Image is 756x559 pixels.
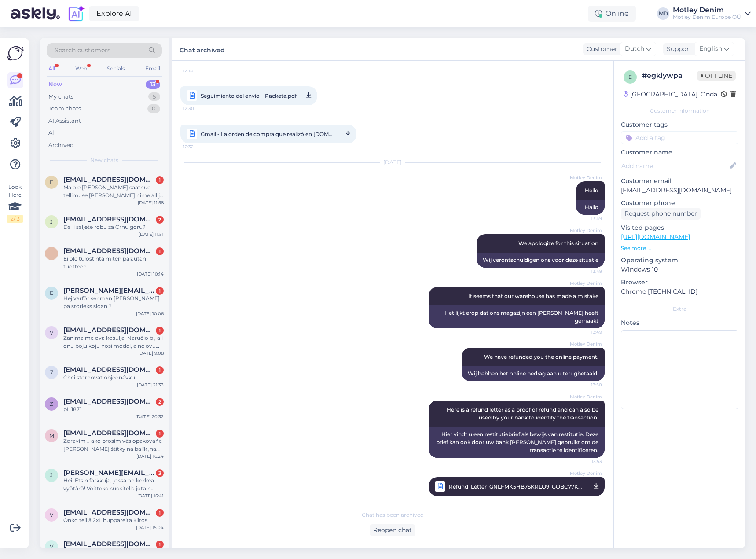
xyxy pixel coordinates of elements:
[63,255,164,271] div: Ei ole tulostinta miten palautan tuotteen
[137,382,164,388] div: [DATE] 21:33
[50,369,53,375] span: 7
[139,231,164,238] div: [DATE] 11:51
[625,44,644,54] span: Dutch
[624,90,717,99] div: [GEOGRAPHIC_DATA], Onda
[569,458,602,465] span: 13:53
[621,120,738,129] p: Customer tags
[143,63,162,74] div: Email
[663,44,692,54] div: Support
[156,509,164,517] div: 1
[50,401,53,407] span: Z
[621,278,738,287] p: Browser
[90,156,118,164] span: New chats
[585,187,598,194] span: Hello
[429,427,605,458] div: Hier vindt u een restitutiebrief als bewijs van restitutie. Deze brief kan ook door uw bank [PERS...
[50,543,53,550] span: v
[63,223,164,231] div: Da li saljete robu za Crnu goru?
[569,470,602,477] span: Motley Denim
[67,4,85,23] img: explore-ai
[156,176,164,184] div: 1
[156,247,164,255] div: 1
[621,256,738,265] p: Operating system
[673,14,741,21] div: Motley Denim Europe OÜ
[138,199,164,206] div: [DATE] 11:58
[48,104,81,113] div: Team chats
[63,469,155,477] span: janne.i.lehtinen@gmail.com
[50,472,53,478] span: j
[569,394,602,400] span: Motley Denim
[63,437,164,453] div: Zdravím .. ako prosím vás opakovaňe [PERSON_NAME] štitky na balík ,na vrátenie tovaru ? [PERSON_N...
[673,7,751,21] a: Motley DenimMotley Denim Europe OÜ
[63,405,164,413] div: pL 1871
[156,216,164,224] div: 2
[569,215,602,222] span: 13:49
[180,158,605,166] div: [DATE]
[183,141,216,152] span: 12:32
[569,280,602,287] span: Motley Denim
[569,268,602,275] span: 13:49
[49,432,54,439] span: m
[63,374,164,382] div: Chci stornovat objednávku
[63,508,155,516] span: Veikkovainio79@gmail.com
[147,104,160,113] div: 0
[569,329,602,335] span: 13:49
[699,44,722,54] span: English
[621,223,738,232] p: Visited pages
[63,477,164,493] div: Hei! Etsin farkkuja, jossa on korkea vyötärö! Voitteko suositella jotain [PERSON_NAME]. Minun kok...
[136,524,164,531] div: [DATE] 15:04
[576,200,605,215] div: Hallo
[183,67,216,74] span: 12:14
[63,176,155,184] span: eeelmaa@gmail.com
[50,290,53,296] span: E
[63,516,164,524] div: Onko teillä 2xL huppareita kiitos.
[484,353,598,360] span: We have refunded you the online payment.
[621,177,738,186] p: Customer email
[63,294,164,310] div: Hej varför ser man [PERSON_NAME] på storleks sidan ?
[137,493,164,499] div: [DATE] 15:41
[673,7,741,14] div: Motley Denim
[621,199,738,208] p: Customer phone
[105,63,127,74] div: Socials
[156,469,164,477] div: 3
[55,46,110,55] span: Search customers
[50,250,53,257] span: l
[569,494,602,505] span: 13:53
[63,334,164,350] div: Zanima me ova košulja. Naručio bi, ali onu boju koju nosi model, a ne ovu prvu
[156,287,164,295] div: 1
[657,7,669,20] div: MD
[156,398,164,406] div: 2
[50,218,53,225] span: J
[621,131,738,144] input: Add a tag
[518,240,598,246] span: We apologize for this situation
[621,287,738,296] p: Chrome [TECHNICAL_ID]
[138,350,164,357] div: [DATE] 9:08
[180,43,225,55] label: Chat archived
[63,184,164,199] div: Ma ole [PERSON_NAME] saatnud tellimuse [PERSON_NAME] nime all ja te [PERSON_NAME] [PERSON_NAME] a...
[63,287,155,294] span: Eva.makikyro@telia.com
[156,430,164,438] div: 1
[429,305,605,328] div: Het lijkt erop dat ons magazijn een [PERSON_NAME] heeft gemaakt
[628,74,632,80] span: e
[588,6,636,22] div: Online
[63,429,155,437] span: martinsidlik123@gmail.com
[47,63,57,74] div: All
[136,310,164,317] div: [DATE] 10:06
[136,413,164,420] div: [DATE] 20:32
[50,329,53,336] span: v
[50,179,53,185] span: e
[63,397,155,405] span: Zuzannamarciniak96@gmail.com
[7,183,23,223] div: Look Here
[137,271,164,277] div: [DATE] 10:14
[429,477,605,496] a: Motley DenimRefund_Letter_GNLFMK5HB7SKRLQ9_GQBC77KRB7RTBHR9.pdf13:53
[48,129,56,137] div: All
[621,244,738,252] p: See more ...
[48,92,73,101] div: My chats
[7,45,24,62] img: Askly Logo
[180,86,317,105] a: Seguimiento del envío _ Packeta.pdf12:30
[73,63,89,74] div: Web
[449,481,584,492] span: Refund_Letter_GNLFMK5HB7SKRLQ9_GQBC77KRB7RTBHR9.pdf
[583,44,617,54] div: Customer
[621,107,738,115] div: Customer information
[642,70,697,81] div: # egkiywpa
[621,186,738,195] p: [EMAIL_ADDRESS][DOMAIN_NAME]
